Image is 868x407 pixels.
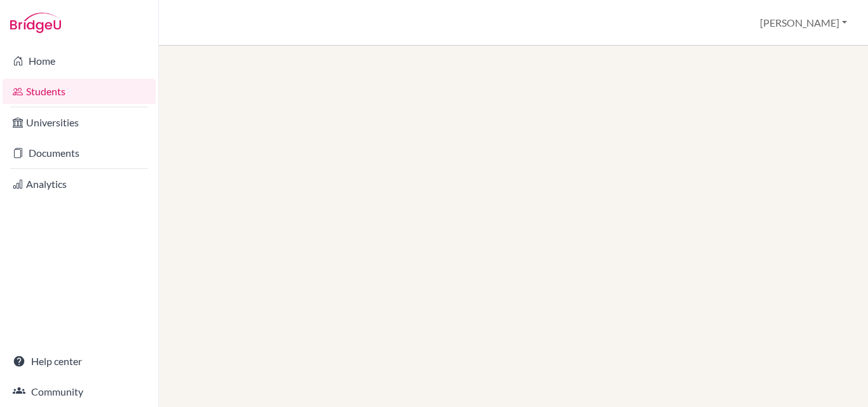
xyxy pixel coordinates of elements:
a: Students [3,79,156,104]
a: Help center [3,349,156,374]
a: Community [3,379,156,404]
img: Bridge-U [10,13,61,33]
button: [PERSON_NAME] [754,11,853,35]
a: Home [3,48,156,74]
a: Documents [3,140,156,166]
a: Universities [3,110,156,135]
a: Analytics [3,171,156,197]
